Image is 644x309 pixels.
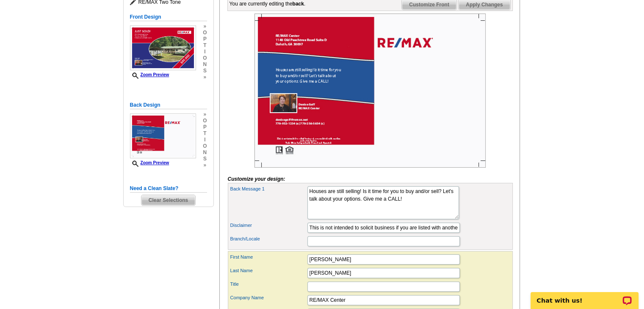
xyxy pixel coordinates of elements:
label: Branch/Locale [230,235,307,243]
label: Company Name [230,294,307,301]
a: Zoom Preview [130,72,169,77]
span: » [203,23,207,30]
h5: Front Design [130,13,207,21]
span: n [203,149,207,156]
span: i [203,137,207,143]
span: t [203,42,207,49]
span: o [203,143,207,149]
span: p [203,36,207,42]
label: Back Message 1 [230,185,307,193]
label: Title [230,281,307,288]
label: First Name [230,254,307,261]
span: » [203,162,207,168]
span: Clear Selections [141,195,195,205]
span: p [203,124,207,130]
img: Z18873884_00001_2.jpg [254,14,486,168]
img: Z18873884_00001_1.jpg [130,25,196,70]
span: o [203,30,207,36]
h5: Need a Clean Slate? [130,185,207,193]
span: s [203,156,207,162]
img: Z18873884_00001_2.jpg [130,113,196,158]
h5: Back Design [130,101,207,109]
label: Last Name [230,267,307,274]
label: Disclaimer [230,222,307,229]
span: s [203,68,207,74]
i: Customize your design: [228,176,285,182]
span: i [203,49,207,55]
span: n [203,61,207,68]
span: o [203,55,207,61]
span: » [203,111,207,118]
textarea: Houses are still selling! Is it time for you to buy and/or sell? Let's talk about your options. G... [307,186,459,219]
span: t [203,130,207,137]
span: o [203,118,207,124]
iframe: LiveChat chat widget [525,282,644,309]
b: back [293,1,304,7]
a: Zoom Preview [130,160,169,165]
span: » [203,74,207,80]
